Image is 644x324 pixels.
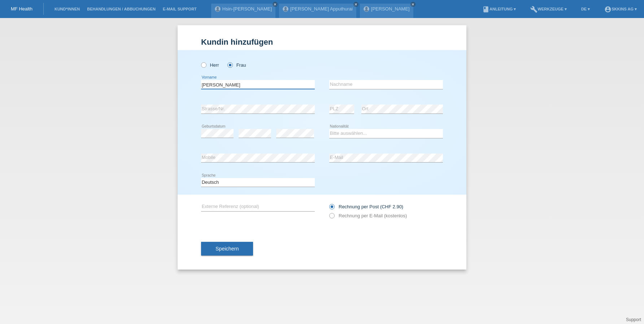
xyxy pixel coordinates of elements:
a: E-Mail Support [159,7,200,11]
i: close [273,3,277,6]
a: [PERSON_NAME] Apputhurai [290,6,353,12]
a: DE ▾ [578,7,593,11]
i: account_circle [604,6,612,13]
h1: Kundin hinzufügen [201,37,443,46]
label: Rechnung per E-Mail (kostenlos) [329,213,407,218]
a: close [353,2,358,7]
i: book [482,6,489,13]
i: close [354,3,358,6]
a: Behandlungen / Abbuchungen [83,7,159,11]
input: Rechnung per E-Mail (kostenlos) [329,213,334,222]
a: Hsin-[PERSON_NAME] [222,6,272,12]
a: [PERSON_NAME] [371,6,410,12]
span: Speichern [216,246,239,252]
input: Frau [227,62,232,67]
a: close [410,2,415,7]
a: Support [626,317,641,322]
a: MF Health [11,6,32,12]
i: build [530,6,538,13]
button: Speichern [201,242,253,256]
input: Rechnung per Post (CHF 2.90) [329,204,334,213]
a: account_circleSKKINS AG ▾ [601,7,640,11]
i: close [411,3,415,6]
label: Frau [227,62,246,68]
a: buildWerkzeuge ▾ [527,7,570,11]
label: Rechnung per Post (CHF 2.90) [329,204,403,209]
input: Herr [201,62,206,67]
a: bookAnleitung ▾ [479,7,519,11]
a: Kund*innen [51,7,83,11]
a: close [273,2,278,7]
label: Herr [201,62,219,68]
